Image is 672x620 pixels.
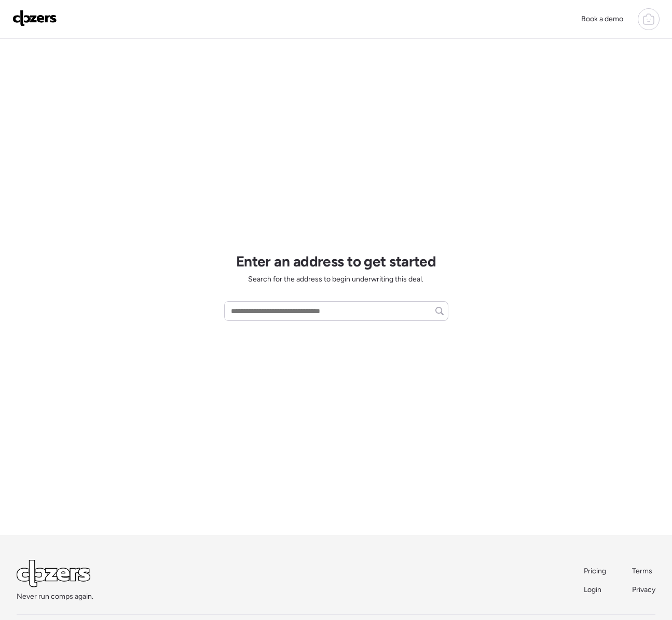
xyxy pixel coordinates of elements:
[584,567,606,575] span: Pricing
[632,566,655,576] a: Terms
[632,585,655,595] a: Privacy
[584,585,601,594] span: Login
[236,252,436,270] h1: Enter an address to get started
[584,566,607,576] a: Pricing
[632,567,652,575] span: Terms
[17,591,93,602] span: Never run comps again.
[632,585,655,594] span: Privacy
[584,585,607,595] a: Login
[248,274,423,285] span: Search for the address to begin underwriting this deal.
[581,15,623,23] span: Book a demo
[12,10,57,26] img: Logo
[17,560,90,587] img: Logo Light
